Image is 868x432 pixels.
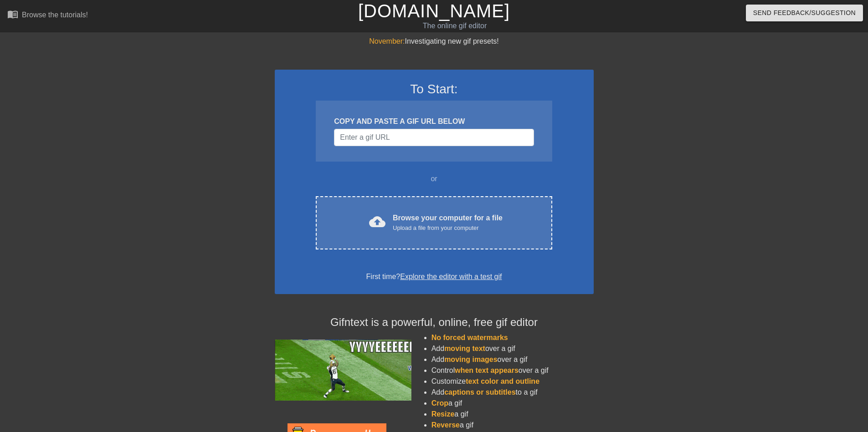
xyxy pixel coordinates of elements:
[298,173,570,184] div: or
[431,409,594,420] li: a gif
[431,410,455,418] span: Resize
[275,340,411,401] img: football_small.gif
[431,376,594,387] li: Customize
[444,356,497,363] span: moving images
[275,36,594,47] div: Investigating new gif presets!
[431,398,594,409] li: a gif
[746,5,863,21] button: Send Feedback/Suggestion
[431,334,508,341] span: No forced watermarks
[369,213,385,230] span: cloud_upload
[358,1,510,21] a: [DOMAIN_NAME]
[7,9,18,20] span: menu_book
[294,20,616,31] div: The online gif editor
[444,345,485,352] span: moving text
[431,343,594,354] li: Add over a gif
[466,377,539,385] span: text color and outline
[431,399,448,407] span: Crop
[275,316,594,329] h4: Gifntext is a powerful, online, free gif editor
[287,81,582,97] h3: To Start:
[431,354,594,365] li: Add over a gif
[287,271,582,282] div: First time?
[393,213,503,233] div: Browse your computer for a file
[455,366,519,374] span: when text appears
[400,273,502,280] a: Explore the editor with a test gif
[444,388,515,396] span: captions or subtitles
[22,11,88,19] div: Browse the tutorials!
[7,9,88,23] a: Browse the tutorials!
[334,116,534,127] div: COPY AND PASTE A GIF URL BELOW
[431,421,460,429] span: Reverse
[431,420,594,431] li: a gif
[753,7,856,19] span: Send Feedback/Suggestion
[431,387,594,398] li: Add to a gif
[369,37,405,45] span: November:
[393,224,503,233] div: Upload a file from your computer
[431,365,594,376] li: Control over a gif
[334,129,534,146] input: Username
